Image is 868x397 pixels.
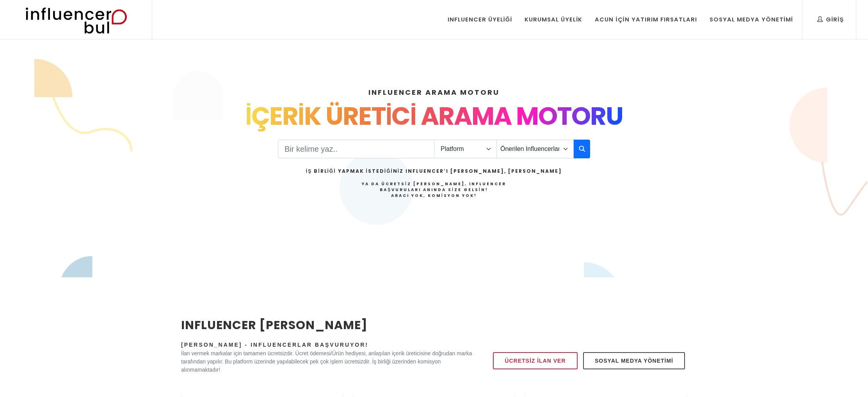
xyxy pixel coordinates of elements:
[181,97,687,135] div: İÇERİK ÜRETİCİ ARAMA MOTORU
[391,193,477,198] strong: Aracı Yok, Komisyon Yok!
[181,316,472,334] h2: INFLUENCER [PERSON_NAME]
[710,15,793,24] div: Sosyal Medya Yönetimi
[525,15,582,24] div: Kurumsal Üyelik
[448,15,512,24] div: Influencer Üyeliği
[505,356,566,365] span: Ücretsiz İlan Ver
[181,342,368,348] span: [PERSON_NAME] - Influencerlar Başvuruyor!
[493,352,577,369] a: Ücretsiz İlan Ver
[595,15,697,24] div: Acun İçin Yatırım Fırsatları
[278,140,434,158] input: Search
[181,87,687,97] h4: INFLUENCER ARAMA MOTORU
[181,349,472,374] p: İlan vermek markalar için tamamen ücretsizdir. Ücret ödemesi/Ürün hediyesi, anlaşılan içerik üret...
[306,168,562,175] h2: İş Birliği Yapmak İstediğiniz Influencer’ı [PERSON_NAME], [PERSON_NAME]
[595,356,673,365] span: Sosyal Medya Yönetimi
[583,352,685,369] a: Sosyal Medya Yönetimi
[817,15,844,24] div: Giriş
[306,181,562,198] h4: Ya da Ücretsiz [PERSON_NAME], Influencer Başvuruları Anında Size Gelsin!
